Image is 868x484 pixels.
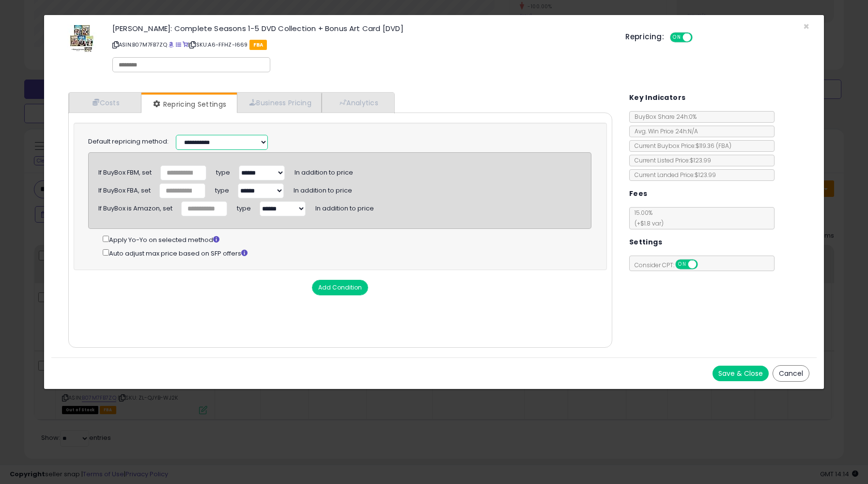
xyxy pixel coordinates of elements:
button: Add Condition [312,280,368,295]
a: Analytics [322,93,393,113]
label: Default repricing method: [88,137,169,146]
h3: [PERSON_NAME]: Complete Seasons 1-5 DVD Collection + Bonus Art Card [DVD] [112,25,611,32]
span: In addition to price [294,182,352,195]
a: Repricing Settings [141,95,236,114]
span: Consider CPT: [630,261,711,269]
div: If BuyBox FBA, set [98,183,151,195]
span: ( FBA ) [716,142,731,150]
span: BuyBox Share 24h: 0% [630,113,697,121]
div: If BuyBox FBM, set [98,165,152,177]
h5: Repricing: [625,33,664,41]
span: Avg. Win Price 24h: N/A [630,127,698,135]
span: ON [676,260,688,269]
span: type [215,182,229,195]
span: OFF [696,260,712,269]
a: Costs [69,93,141,113]
a: BuyBox page [169,41,174,48]
span: In addition to price [315,200,374,213]
button: Save & Close [713,366,769,381]
span: (+$1.8 var) [630,219,664,227]
a: All offer listings [176,41,181,48]
h5: Key Indicators [629,92,686,104]
div: Auto adjust max price based on SFP offers [103,247,592,258]
span: $119.36 [696,142,731,150]
span: OFF [691,33,707,42]
button: Cancel [773,365,809,382]
div: Apply Yo-Yo on selected method [103,234,592,245]
img: 51NJJM7PGwL._SL60_.jpg [67,25,96,52]
h5: Settings [629,236,662,248]
div: If BuyBox is Amazon, set [98,201,172,213]
a: Business Pricing [237,93,322,113]
span: Current Listed Price: $123.99 [630,156,711,164]
h5: Fees [629,188,648,200]
span: type [216,164,230,177]
span: type [237,200,251,213]
span: ON [671,33,683,42]
span: In addition to price [294,164,353,177]
span: 15.00 % [630,209,664,227]
span: Current Landed Price: $123.99 [630,171,716,179]
a: Your listing only [183,41,188,48]
p: ASIN: B07M7FB7ZQ | SKU: A6-FFHZ-I669 [112,37,611,52]
span: Current Buybox Price: [630,142,731,150]
span: × [803,19,809,33]
span: FBA [249,40,267,50]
